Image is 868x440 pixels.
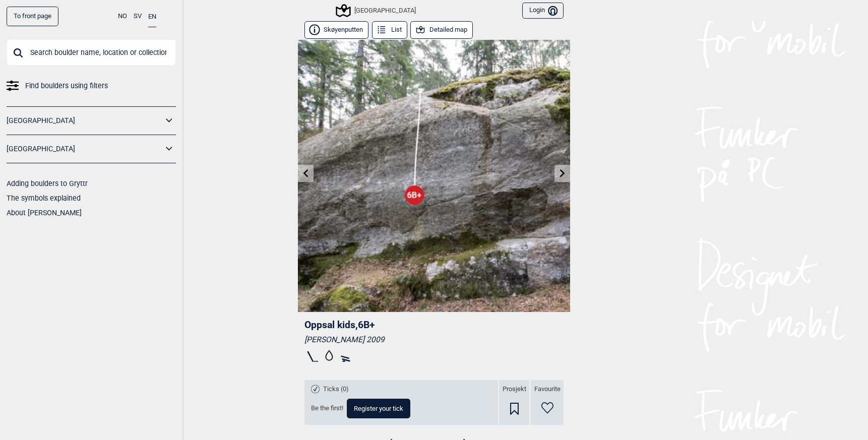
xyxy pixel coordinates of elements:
[118,7,127,26] button: NO
[7,79,176,93] a: Find boulders using filters
[372,21,407,39] button: List
[7,142,163,156] a: [GEOGRAPHIC_DATA]
[410,21,473,39] button: Detailed map
[323,385,349,394] span: Ticks (0)
[534,385,561,394] span: Favourite
[7,179,88,187] a: Adding boulders to Gryttr
[134,7,142,26] button: SV
[354,405,403,412] span: Register your tick
[148,7,156,27] button: EN
[7,39,176,66] input: Search boulder name, location or collection
[347,399,410,418] button: Register your tick
[7,7,58,26] a: To front page
[304,21,368,39] button: Skøyenputten
[298,40,570,312] img: Oppsal kids 200414
[304,319,375,331] span: Oppsal kids , 6B+
[522,3,564,19] button: Login
[337,5,416,17] div: [GEOGRAPHIC_DATA]
[7,194,81,202] a: The symbols explained
[7,209,82,217] a: About [PERSON_NAME]
[7,113,163,128] a: [GEOGRAPHIC_DATA]
[25,79,108,93] span: Find boulders using filters
[304,335,564,345] div: [PERSON_NAME] 2009
[311,404,343,413] span: Be the first!
[499,380,529,425] div: Prosjekt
